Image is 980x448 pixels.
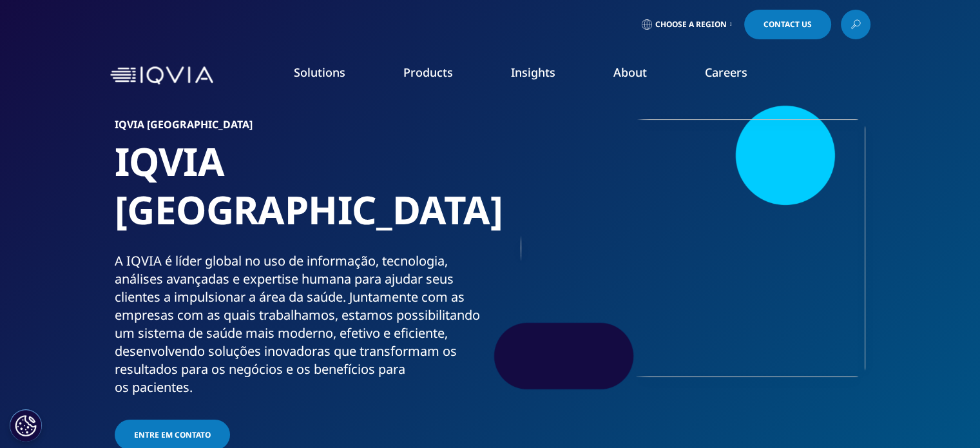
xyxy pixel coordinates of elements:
div: A IQVIA é líder global no uso de informação, tecnologia, análises avançadas e expertise humana pa... [115,252,485,396]
nav: Primary [218,45,870,106]
h1: IQVIA [GEOGRAPHIC_DATA] [115,137,485,252]
a: Careers [705,64,747,80]
a: About [613,64,647,80]
h6: IQVIA [GEOGRAPHIC_DATA] [115,119,485,137]
button: Definições de cookies [10,409,42,442]
a: Contact Us [744,10,831,39]
span: Choose a Region [655,19,727,30]
img: 106_small-group-discussion.jpg [521,119,865,377]
a: Solutions [294,64,345,80]
a: Products [403,64,453,80]
span: Entre em contato [134,429,211,440]
a: Insights [511,64,555,80]
span: Contact Us [764,21,812,28]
